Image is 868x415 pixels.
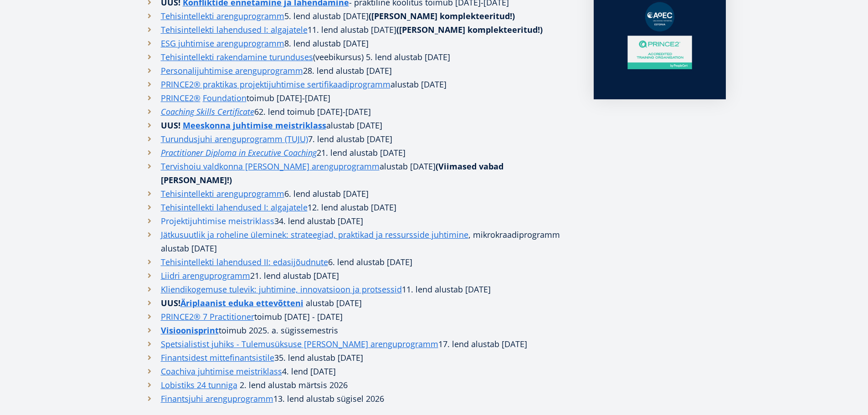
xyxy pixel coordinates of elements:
[161,187,284,200] a: Tehisintellekti arenguprogramm
[161,147,317,158] em: Practitioner Diploma in Executive Coaching
[143,282,575,296] li: 11. lend alustab [DATE]
[161,364,282,378] a: Coachiva juhtimise meistriklass
[396,24,543,35] strong: ([PERSON_NAME] komplekteeritud!)
[161,77,390,91] a: PRINCE2® praktikas projektijuhtimise sertifikaadiprogramm
[143,118,575,132] li: alustab [DATE]
[143,132,575,146] li: 7. lend alustab [DATE]
[143,77,575,91] li: alustab [DATE]
[180,296,303,310] a: Äriplaanist eduka ettevõtteni
[161,91,194,105] a: PRINCE2
[143,378,575,392] li: 2. lend alustab märtsis 2026
[161,106,254,117] em: Coaching Skills Certificate
[143,9,575,23] li: 5. lend alustab [DATE]
[161,351,274,364] a: Finantsidest mittefinantsistile
[143,36,575,50] li: 8. lend alustab [DATE]
[161,200,308,214] a: Tehisintellekti lahendused I: algajatele
[161,64,303,77] a: Personalijuhtimise arenguprogramm
[161,269,250,282] a: Liidri arenguprogramm
[203,91,247,105] a: Foundation
[161,310,254,323] a: PRINCE2® 7 Practitioner
[143,392,575,405] li: 13. lend alustab sügisel 2026
[161,378,237,392] a: Lobistiks 24 tunniga
[143,23,575,36] li: 11. lend alustab [DATE]
[183,118,326,132] a: Meeskonna juhtimise meistriklass
[143,146,575,159] li: . lend alustab [DATE]
[143,214,575,228] li: 34. lend alustab [DATE]
[194,91,200,105] a: ®
[183,120,326,131] strong: Meeskonna juhtimise meistriklass
[161,146,317,159] a: Practitioner Diploma in Executive Coaching
[143,64,575,77] li: 28. lend alustab [DATE]
[143,255,575,269] li: 6. lend alustab [DATE]
[161,159,380,173] a: Tervishoiu valdkonna [PERSON_NAME] arenguprogramm
[161,228,468,241] a: Jätkusuutlik ja roheline üleminek: strateegiad, praktikad ja ressursside juhtimine
[143,310,575,323] li: toimub [DATE] - [DATE]
[161,23,308,36] a: Tehisintellekti lahendused I: algajatele
[143,351,575,364] li: 35. lend alustab [DATE]
[161,214,274,228] a: Projektijuhtimise meistriklass
[143,187,575,200] li: 6. lend alustab [DATE]
[161,255,328,269] a: Tehisintellekti lahendused II: edasijõudnute
[143,91,575,105] li: toimub [DATE]-[DATE]
[143,337,575,351] li: 17. lend alustab [DATE]
[161,282,402,296] a: Kliendikogemuse tulevik: juhtimine, innovatsioon ja protsessid
[161,337,438,351] a: Spetsialistist juhiks - Tulemusüksuse [PERSON_NAME] arenguprogramm
[143,323,575,337] li: toimub 2025. a. sügissemestris
[161,132,308,146] a: Turundusjuhi arenguprogramm (TUJU)
[143,159,575,187] li: alustab [DATE]
[143,228,575,255] li: , mikrokraadiprogramm alustab [DATE]
[161,105,254,118] a: Coaching Skills Certificate
[161,392,273,405] a: Finantsjuhi arenguprogramm
[161,36,284,50] a: ESG juhtimise arenguprogramm
[161,120,180,131] strong: UUS!
[143,50,575,64] li: (veebikursus) 5. lend alustab [DATE]
[161,297,306,308] strong: UUS!
[143,105,575,118] li: 62. lend toimub [DATE]-[DATE]
[143,269,575,282] li: 21. lend alustab [DATE]
[369,10,515,21] strong: ([PERSON_NAME] komplekteeritud!)
[161,9,284,23] a: Tehisintellekti arenguprogramm
[161,50,313,64] a: Tehisintellekti rakendamine turunduses
[143,200,575,214] li: 12. lend alustab [DATE]
[143,364,575,378] li: 4. lend [DATE]
[161,323,219,337] a: Visioonisprint
[317,147,326,158] i: 21
[143,296,575,310] li: alustab [DATE]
